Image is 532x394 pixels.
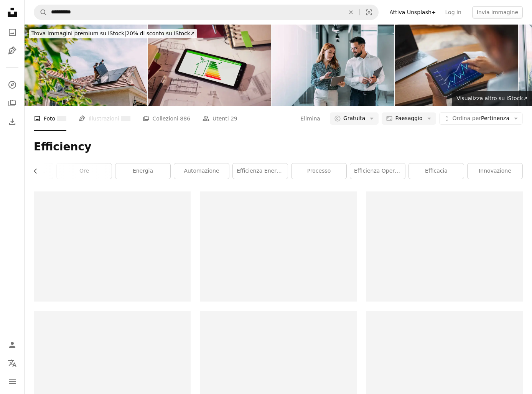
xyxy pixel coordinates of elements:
[5,374,20,389] button: Menu
[409,163,464,179] a: efficacia
[441,6,466,18] a: Log in
[360,5,378,20] button: Ricerca visiva
[25,25,202,43] a: Trova immagini premium su iStock|20% di sconto su iStock↗
[453,115,481,121] span: Ordina per
[233,163,288,179] a: Efficienza energetica
[143,106,191,131] a: Collezioni 886
[472,6,523,18] button: Invia immagine
[382,112,436,125] button: Paesaggio
[34,140,523,154] h1: Efficiency
[57,163,112,179] a: Ore
[34,163,43,179] button: scorri la lista a sinistra
[5,356,20,371] button: Lingua
[5,114,20,129] a: Cronologia download
[5,96,20,111] a: Collezioni
[456,95,527,101] span: Visualizza altro su iStock ↗
[5,5,20,21] a: Home — Unsplash
[231,114,237,123] span: 29
[25,25,147,106] img: Go Green: giovani proprietari di case che installano pannelli solari su una casa suburbana degli ...
[330,112,379,125] button: Gratuita
[5,43,20,58] a: Illustrazioni
[5,77,20,92] a: Esplora
[34,5,47,20] button: Cerca su Unsplash
[5,25,20,40] a: Foto
[292,163,346,179] a: processo
[5,337,20,353] a: Accedi / Registrati
[203,106,237,131] a: Utenti 29
[180,114,190,123] span: 886
[385,6,440,18] a: Attiva Unsplash+
[395,25,518,106] img: Uomo maturo che analizza i dati finanziari sul tablet a casa
[148,25,271,106] img: App mobile per l'efficienza energetica sullo schermo. Primo piano del dettaglio della valutazione...
[452,91,532,106] a: Visualizza altro su iStock↗
[272,25,394,106] img: Making decision on the move
[395,115,422,122] span: Paesaggio
[350,163,405,179] a: efficienza operativa
[174,163,229,179] a: automazione
[300,112,321,125] button: Elimina
[468,163,522,179] a: innovazione
[115,163,170,179] a: energia
[29,29,197,38] div: 20% di sconto su iStock ↗
[343,115,366,122] span: Gratuita
[439,112,523,125] button: Ordina perPertinenza
[343,5,359,20] button: Elimina
[31,30,126,36] span: Trova immagini premium su iStock |
[34,5,379,20] form: Trova visual in tutto il sito
[79,106,130,131] a: Illustrazioni
[453,115,509,122] span: Pertinenza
